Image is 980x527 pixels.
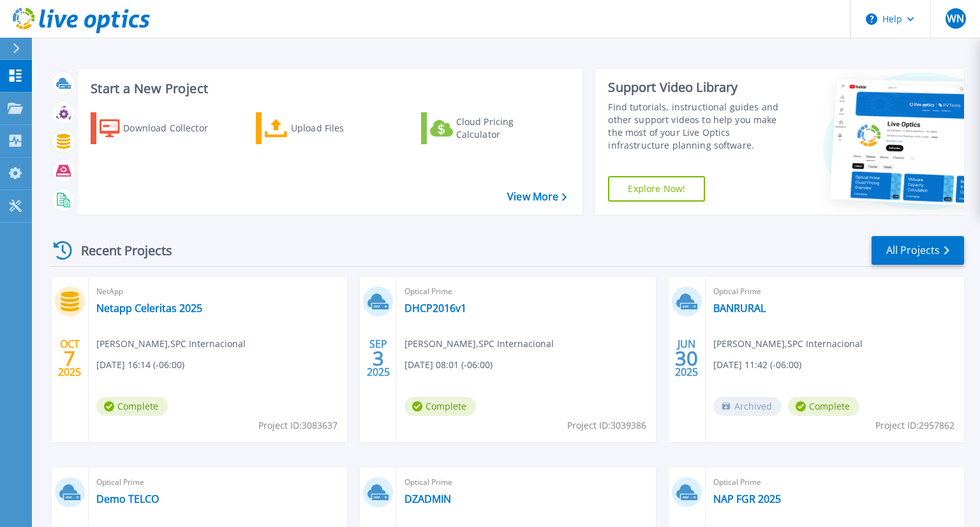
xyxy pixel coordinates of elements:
a: BANRURAL [713,302,766,315]
span: [PERSON_NAME] , SPC Internacional [96,337,246,351]
span: Complete [788,397,859,416]
span: Project ID: 3039386 [567,419,646,433]
a: Demo TELCO [96,493,159,505]
span: 30 [675,353,698,364]
span: 3 [373,353,384,364]
h3: Start a New Project [91,82,567,96]
a: DHCP2016v1 [405,302,466,315]
span: [PERSON_NAME] , SPC Internacional [405,337,554,351]
span: NetApp [96,285,339,299]
span: Complete [96,397,168,416]
span: [PERSON_NAME] , SPC Internacional [713,337,863,351]
span: Optical Prime [405,475,648,489]
div: Upload Files [291,115,393,141]
div: Recent Projects [49,235,189,266]
a: Download Collector [91,112,233,144]
a: Upload Files [256,112,398,144]
div: Support Video Library [608,79,793,96]
span: 7 [64,353,75,364]
a: Cloud Pricing Calculator [421,112,563,144]
span: WN [947,13,964,24]
span: [DATE] 16:14 (-06:00) [96,358,184,372]
span: Optical Prime [405,285,648,299]
div: Cloud Pricing Calculator [456,115,558,141]
span: Project ID: 3083637 [258,419,338,433]
span: Complete [405,397,476,416]
span: Optical Prime [713,285,956,299]
span: Optical Prime [96,475,339,489]
span: [DATE] 08:01 (-06:00) [405,358,493,372]
div: JUN 2025 [674,335,699,382]
span: Project ID: 2957862 [875,419,954,433]
a: DZADMIN [405,493,451,505]
div: Find tutorials, instructional guides and other support videos to help you make the most of your L... [608,101,793,152]
span: Optical Prime [713,475,956,489]
div: Download Collector [123,115,225,141]
a: Explore Now! [608,176,705,202]
a: Netapp Celeritas 2025 [96,302,202,315]
a: View More [507,191,567,203]
a: All Projects [872,236,964,265]
div: SEP 2025 [366,335,390,382]
span: [DATE] 11:42 (-06:00) [713,358,801,372]
div: OCT 2025 [57,335,82,382]
a: NAP FGR 2025 [713,493,781,505]
span: Archived [713,397,782,416]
